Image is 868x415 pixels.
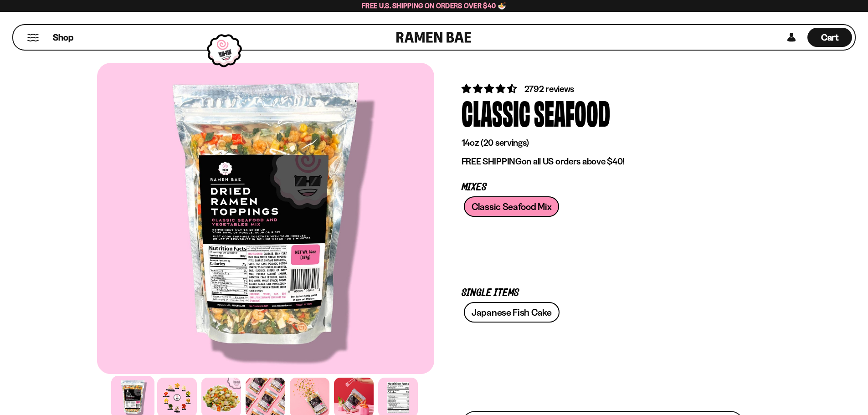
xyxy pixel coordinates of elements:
a: Shop [53,28,73,47]
a: Cart [807,25,852,50]
div: Seafood [534,95,610,129]
strong: FREE SHIPPING [462,156,522,167]
span: 2792 reviews [524,83,575,94]
span: Cart [821,32,839,43]
a: Japanese Fish Cake [464,302,560,323]
span: 4.68 stars [462,83,519,94]
p: Single Items [462,289,744,297]
button: Mobile Menu Trigger [27,34,39,41]
p: Mixes [462,183,744,192]
span: Free U.S. Shipping on Orders over $40 🍜 [362,1,506,10]
p: 14oz (20 servings) [462,137,744,149]
div: Classic [462,95,530,129]
span: Shop [53,31,73,44]
p: on all US orders above $40! [462,156,744,167]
